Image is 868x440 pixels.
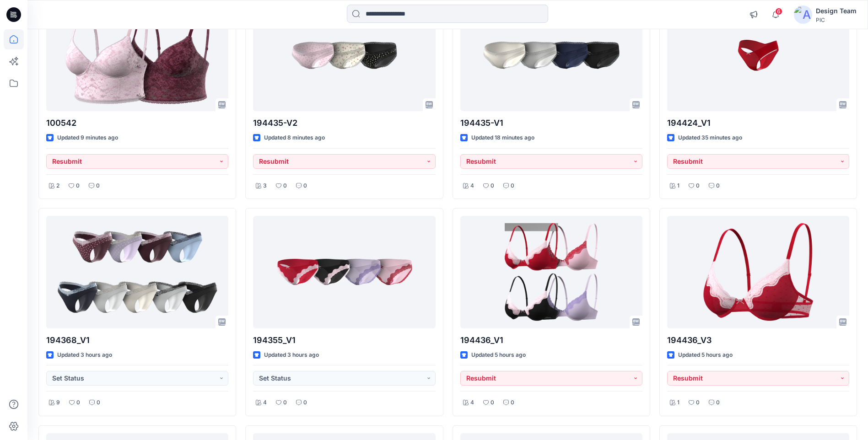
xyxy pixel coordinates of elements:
[56,398,60,408] p: 9
[678,133,742,143] p: Updated 35 minutes ago
[775,8,782,15] span: 6
[96,181,100,191] p: 0
[470,181,474,191] p: 4
[46,334,228,347] p: 194368_V1
[460,216,642,328] a: 194436_V1
[76,398,80,408] p: 0
[263,398,267,408] p: 4
[56,181,59,191] p: 2
[816,5,857,16] div: Design Team
[283,398,287,408] p: 0
[264,133,325,143] p: Updated 8 minutes ago
[57,133,118,143] p: Updated 9 minutes ago
[303,398,307,408] p: 0
[253,117,435,129] p: 194435-V2
[460,117,642,129] p: 194435-V1
[46,216,228,328] a: 194368_V1
[716,398,720,408] p: 0
[678,350,733,360] p: Updated 5 hours ago
[677,181,679,191] p: 1
[264,350,319,360] p: Updated 3 hours ago
[794,5,812,24] img: avatar
[667,117,849,129] p: 194424_V1
[816,16,857,23] div: PIC
[696,181,700,191] p: 0
[677,398,679,408] p: 1
[97,398,100,408] p: 0
[303,181,307,191] p: 0
[696,398,700,408] p: 0
[460,334,642,347] p: 194436_V1
[716,181,720,191] p: 0
[491,398,494,408] p: 0
[253,216,435,328] a: 194355_V1
[511,181,514,191] p: 0
[667,216,849,328] a: 194436_V3
[471,133,534,143] p: Updated 18 minutes ago
[253,334,435,347] p: 194355_V1
[667,334,849,347] p: 194436_V3
[46,117,228,129] p: 100542
[283,181,287,191] p: 0
[57,350,112,360] p: Updated 3 hours ago
[263,181,267,191] p: 3
[471,350,526,360] p: Updated 5 hours ago
[491,181,494,191] p: 0
[76,181,80,191] p: 0
[511,398,514,408] p: 0
[470,398,474,408] p: 4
